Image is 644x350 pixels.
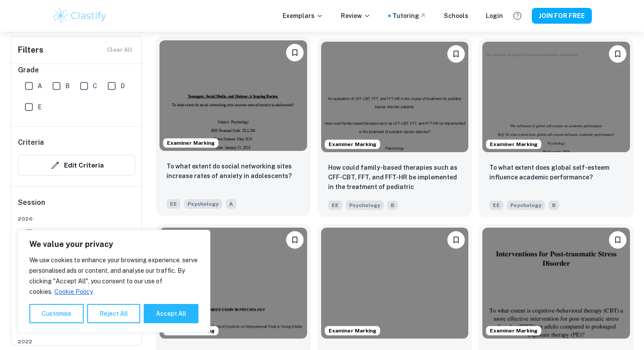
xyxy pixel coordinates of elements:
button: Please log in to bookmark exemplars [286,44,304,61]
span: May [38,229,50,238]
button: Edit Criteria [18,155,135,176]
span: 2022 [18,338,135,346]
img: Psychology EE example thumbnail: To what extent does global self-esteem i [482,42,630,152]
img: Psychology EE example thumbnail: To what extent is cognitive-behavioral t [482,228,630,338]
a: Schools [444,11,468,21]
span: Examiner Marking [325,327,380,335]
a: Examiner MarkingPlease log in to bookmark exemplarsTo what extent do social networking sites incr... [156,38,311,217]
div: We value your privacy [18,230,210,332]
a: Login [486,11,503,21]
button: Reject All [87,304,140,323]
img: Clastify logo [52,7,108,25]
span: B [65,81,70,91]
span: E [38,102,42,112]
img: Psychology EE example thumbnail: To what extent is Art Therapy effective [321,228,469,338]
p: We use cookies to enhance your browsing experience, serve personalised ads or content, and analys... [29,255,198,297]
span: Psychology [507,200,545,210]
button: Please log in to bookmark exemplars [609,45,626,63]
button: Accept All [144,304,198,323]
span: Examiner Marking [163,139,218,147]
span: Examiner Marking [325,140,380,148]
span: 2026 [18,215,135,223]
p: Exemplars [283,11,323,21]
img: Psychology EE example thumbnail: To what extent do social networking site [159,40,307,151]
button: Customise [29,304,84,323]
a: Examiner MarkingPlease log in to bookmark exemplarsTo what extent does global self-esteem influen... [479,38,633,217]
a: Cookie Policy [54,288,93,296]
button: Please log in to bookmark exemplars [447,231,465,249]
p: How could family-based therapies such as CFF-CBT, FFT, and FFT-HR be implemented in the treatment... [328,163,462,193]
span: C [93,81,97,91]
span: Psychology [346,200,384,210]
img: Psychology EE example thumbnail: To what extent does oxytocin affect inte [159,228,307,338]
a: Examiner MarkingPlease log in to bookmark exemplars How could family-based therapies such as CFF-... [318,38,472,217]
span: D [120,81,125,91]
span: A [38,81,42,91]
span: Psychology [184,199,222,209]
span: B [548,200,559,210]
h6: Session [18,197,135,215]
img: Psychology EE example thumbnail: How could family-based therapies such [321,42,469,152]
button: JOIN FOR FREE [532,8,592,24]
span: B [387,200,398,210]
p: Review [341,11,371,21]
span: Examiner Marking [486,327,541,335]
p: To what extent do social networking sites increase rates of anxiety in adolescents? [166,161,300,181]
button: Help and Feedback [510,8,525,23]
h6: Grade [18,65,135,75]
span: EE [166,199,180,209]
button: Please log in to bookmark exemplars [447,45,465,63]
span: A [226,199,237,209]
button: Please log in to bookmark exemplars [609,231,626,249]
span: EE [489,200,503,210]
h6: Criteria [18,137,44,148]
p: We value your privacy [29,239,198,250]
h6: Filters [18,44,43,56]
p: To what extent does global self-esteem influence academic performance? [489,163,623,182]
span: EE [328,200,342,210]
span: Examiner Marking [486,140,541,148]
a: Tutoring [393,11,426,21]
button: Please log in to bookmark exemplars [286,231,304,249]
